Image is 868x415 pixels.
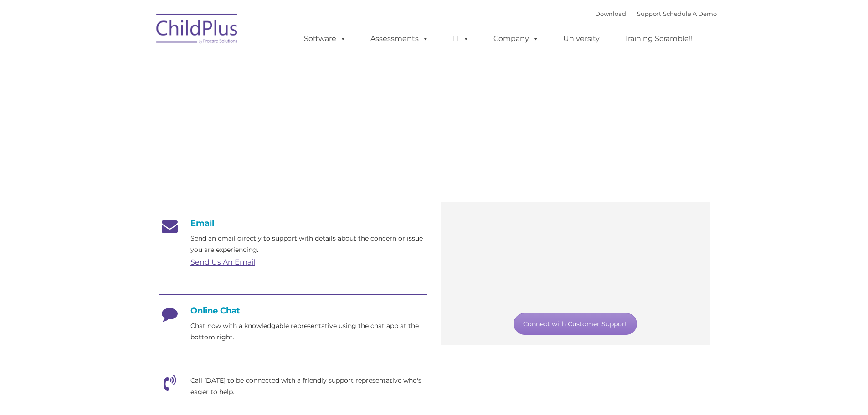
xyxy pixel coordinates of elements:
h4: Online Chat [159,306,427,316]
a: Training Scramble!! [615,30,702,48]
a: Company [484,30,548,48]
img: ChildPlus by Procare Solutions [152,7,243,53]
a: IT [444,30,478,48]
a: Connect with Customer Support [514,313,637,335]
p: Chat now with a knowledgable representative using the chat app at the bottom right. [190,320,427,343]
a: Support [637,10,661,17]
h4: Email [159,218,427,228]
a: Assessments [361,30,438,48]
font: | [595,10,717,17]
p: Send an email directly to support with details about the concern or issue you are experiencing. [190,233,427,256]
a: Software [295,30,355,48]
a: Send Us An Email [190,258,255,266]
a: Schedule A Demo [663,10,717,17]
p: Call [DATE] to be connected with a friendly support representative who's eager to help. [190,375,427,398]
a: Download [595,10,626,17]
a: University [554,30,609,48]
